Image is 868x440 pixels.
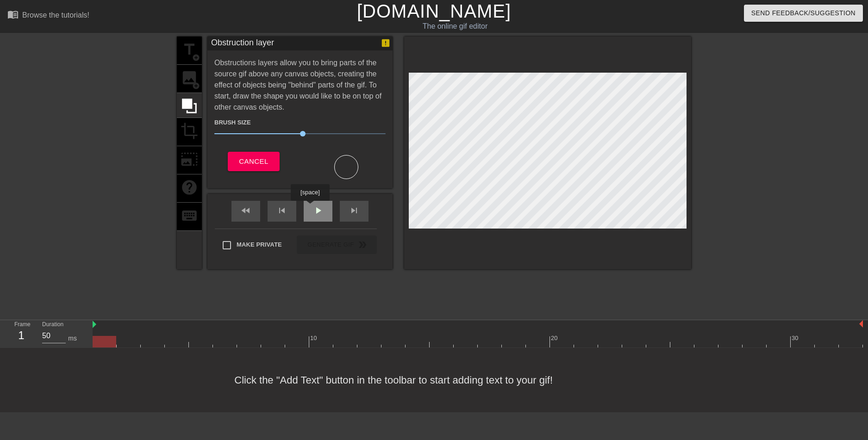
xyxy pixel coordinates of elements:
[239,155,268,167] span: Cancel
[237,240,282,249] span: Make Private
[349,205,360,216] span: skip_next
[240,205,251,216] span: fast_rewind
[14,327,28,344] div: 1
[7,9,89,23] a: Browse the tutorials!
[551,334,559,343] div: 20
[214,118,251,127] label: Brush Size
[310,334,318,343] div: 10
[22,11,89,19] div: Browse the tutorials!
[276,205,287,216] span: skip_previous
[228,152,279,171] button: Cancel
[214,57,386,179] div: Obstructions layers allow you to bring parts of the source gif above any canvas objects, creating...
[312,205,324,216] span: play_arrow
[42,322,63,328] label: Duration
[294,21,616,32] div: The online gif editor
[357,1,511,21] a: [DOMAIN_NAME]
[7,9,19,20] span: menu_book
[7,320,35,347] div: Frame
[859,320,863,328] img: bound-end.png
[751,7,856,19] span: Send Feedback/Suggestion
[744,5,863,22] button: Send Feedback/Suggestion
[792,334,800,343] div: 30
[68,334,77,343] div: ms
[211,37,274,50] div: Obstruction layer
